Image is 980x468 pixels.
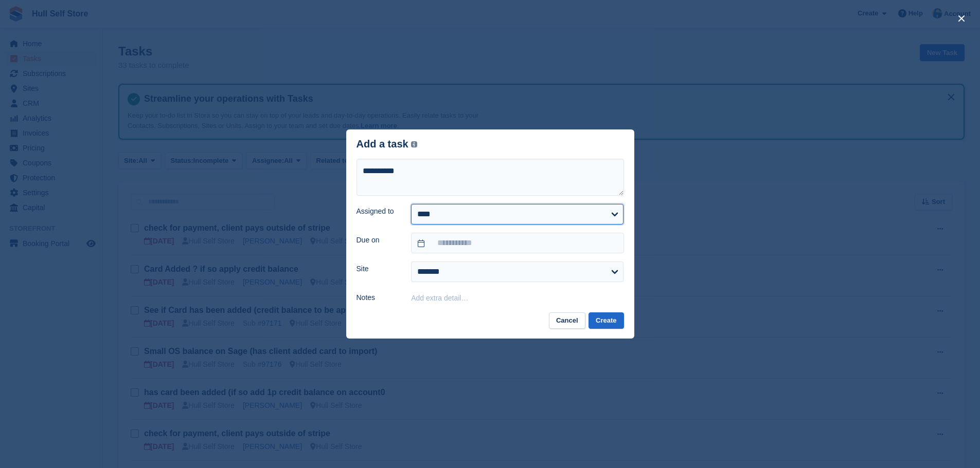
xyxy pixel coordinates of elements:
[953,10,970,27] button: close
[411,294,468,302] button: Add extra detail…
[411,141,417,147] img: icon-info-grey-7440780725fd019a000dd9b08b2336e03edf1995a4989e88bcd33f0948082b44.svg
[357,292,399,303] label: Notes
[589,312,623,329] button: Create
[357,206,399,217] label: Assigned to
[357,138,418,150] div: Add a task
[357,264,399,274] label: Site
[357,235,399,246] label: Due on
[549,312,585,329] button: Cancel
